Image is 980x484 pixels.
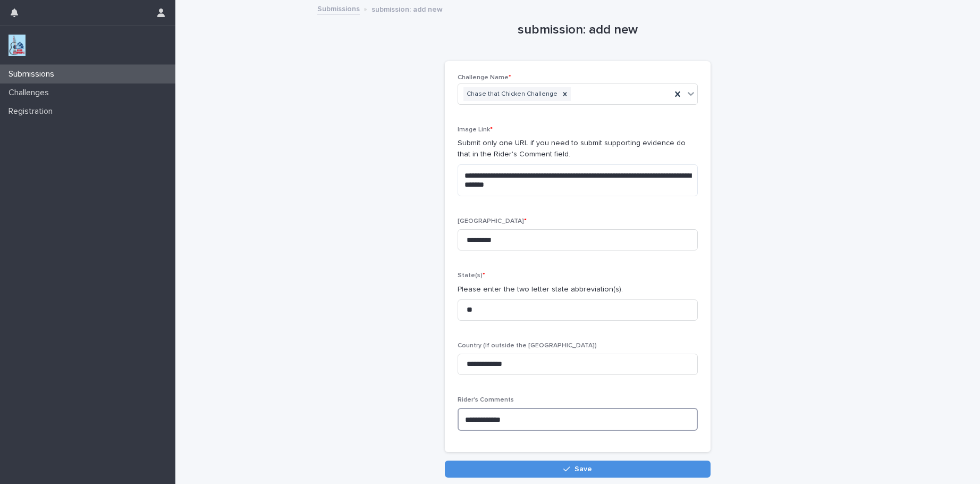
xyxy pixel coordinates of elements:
p: Registration [4,106,61,116]
p: Challenges [4,88,57,98]
a: Submissions [317,2,360,14]
span: Country (If outside the [GEOGRAPHIC_DATA]) [458,343,597,349]
p: submission: add new [371,3,443,14]
h1: submission: add new [445,22,711,38]
p: Submissions [4,69,63,79]
span: [GEOGRAPHIC_DATA] [458,218,527,224]
p: Please enter the two letter state abbreviation(s). [458,284,698,295]
span: Rider's Comments [458,397,514,403]
span: State(s) [458,272,485,279]
button: Save [445,461,711,478]
img: jxsLJbdS1eYBI7rVAS4p [9,35,26,56]
span: Image Link [458,127,493,133]
p: Submit only one URL if you need to submit supporting evidence do that in the Rider's Comment field. [458,138,698,160]
span: Save [575,465,592,473]
div: Chase that Chicken Challenge [463,87,559,102]
span: Challenge Name [458,74,511,81]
